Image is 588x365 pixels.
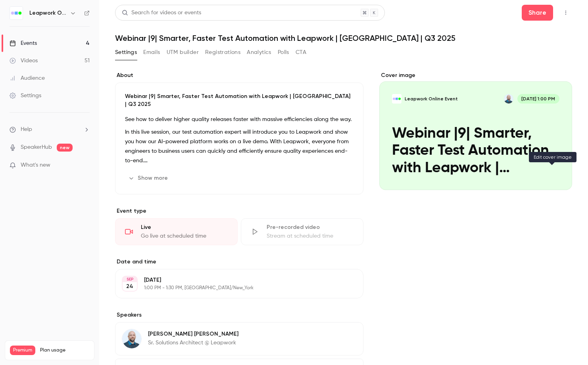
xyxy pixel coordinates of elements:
p: In this live session, our test automation expert will introduce you to Leapwork and show you how ... [125,127,354,165]
span: Help [21,125,32,134]
div: Go live at scheduled time [141,232,228,240]
button: CTA [296,46,306,59]
label: Speakers [115,311,363,319]
button: Registrations [205,46,240,59]
label: About [115,71,363,79]
div: Stream at scheduled time [267,232,354,240]
div: Live [141,223,228,231]
a: SpeakerHub [21,143,52,152]
li: help-dropdown-opener [10,125,90,134]
h6: Leapwork Online Event [29,9,67,17]
div: Settings [10,92,41,100]
section: Cover image [379,71,573,190]
label: Cover image [379,71,573,79]
label: Date and time [115,258,363,266]
button: UTM builder [167,46,199,59]
img: Leapwork Online Event [10,7,23,19]
button: Emails [143,46,160,59]
button: Polls [278,46,289,59]
span: Premium [10,346,35,355]
div: Pre-recorded videoStream at scheduled time [241,218,363,245]
p: Event type [115,207,363,215]
div: SEP [123,277,137,282]
span: Plan usage [40,347,89,353]
p: Webinar |9| Smarter, Faster Test Automation with Leapwork | [GEOGRAPHIC_DATA] | Q3 2025 [125,92,354,108]
div: Videos [10,57,38,65]
button: Show more [125,172,173,184]
p: [PERSON_NAME] [PERSON_NAME] [148,330,238,338]
p: 24 [126,282,133,290]
div: Search for videos or events [122,9,201,17]
span: What's new [21,161,50,169]
p: See how to deliver higher quality releases faster with massive efficiencies along the way. [125,115,354,124]
div: Pre-recorded video [267,223,354,231]
p: 1:00 PM - 1:30 PM, [GEOGRAPHIC_DATA]/New_York [144,285,321,291]
img: Leo Laskin [122,329,141,348]
span: new [57,144,73,152]
iframe: Noticeable Trigger [80,162,90,169]
div: Audience [10,74,45,82]
div: LiveGo live at scheduled time [115,218,238,245]
button: Settings [115,46,137,59]
p: Sr. Solutions Architect @ Leapwork [148,339,238,347]
div: Leo Laskin[PERSON_NAME] [PERSON_NAME]Sr. Solutions Architect @ Leapwork [115,322,363,355]
button: Share [522,5,553,21]
div: Events [10,39,37,47]
h1: Webinar |9| Smarter, Faster Test Automation with Leapwork | [GEOGRAPHIC_DATA] | Q3 2025 [115,33,572,43]
p: [DATE] [144,276,321,284]
button: Analytics [247,46,271,59]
